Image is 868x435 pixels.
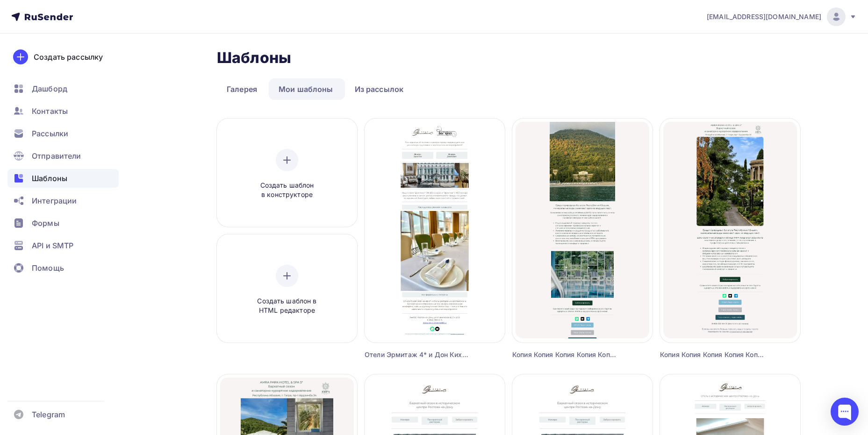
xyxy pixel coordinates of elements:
a: Контакты [7,102,119,120]
span: API и SMTP [32,240,73,251]
a: Шаблоны [7,169,119,188]
a: Рассылки [7,124,119,143]
span: Формы [32,217,59,229]
span: Создать шаблон в HTML редакторе [243,296,331,316]
span: Рассылки [32,128,68,139]
a: Формы [7,214,119,232]
div: Отели Эрмитаж 4* и Дон Кихот 3*, г. [GEOGRAPHIC_DATA] [365,350,470,359]
a: Мои шаблоны [269,78,343,100]
h2: Шаблоны [217,49,291,67]
span: Контакты [32,105,68,117]
span: Telegram [32,409,65,420]
a: Галерея [217,78,267,100]
span: Интеграции [32,195,77,206]
span: Помощь [32,262,64,274]
a: Из рассылок [345,78,414,100]
span: [EMAIL_ADDRESS][DOMAIN_NAME] [707,12,821,21]
a: Дашборд [7,79,119,98]
div: Копия Копия Копия Копия Копия Копия Новая рассылка 1 [512,350,617,359]
a: Отправители [7,147,119,165]
span: Создать шаблон в конструкторе [243,181,331,200]
span: Шаблоны [32,173,67,184]
a: [EMAIL_ADDRESS][DOMAIN_NAME] [707,7,857,26]
div: Создать рассылку [34,51,103,63]
span: Дашборд [32,83,67,94]
span: Отправители [32,150,81,161]
div: Копия Копия Копия Копия Копия Копия Новая рассылка 1 [660,350,765,359]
